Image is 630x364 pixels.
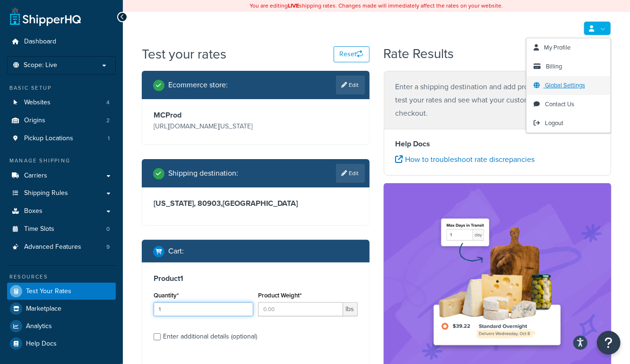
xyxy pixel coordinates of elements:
[26,288,71,296] span: Test Your Rates
[258,302,343,316] input: 0.00
[26,340,57,348] span: Help Docs
[7,238,116,256] a: Advanced Features9
[154,333,161,340] input: Enter additional details (optional)
[24,117,45,125] span: Origins
[7,130,116,147] a: Pickup Locations1
[7,335,116,352] a: Help Docs
[26,322,52,330] span: Analytics
[154,110,253,120] h3: MCProd
[597,331,621,355] button: Open Resource Center
[108,135,110,143] span: 1
[7,300,116,317] a: Marketplace
[7,220,116,238] li: Time Slots
[396,80,600,120] p: Enter a shipping destination and add products to your cart to test your rates and see what your c...
[168,169,238,178] h2: Shipping destination :
[258,292,302,299] label: Product Weight*
[396,154,535,165] a: How to troubleshoot rate discrepancies
[154,199,358,208] h3: [US_STATE], 80903 , [GEOGRAPHIC_DATA]
[154,274,358,283] h3: Product 1
[106,225,110,233] span: 0
[24,61,57,69] span: Scope: Live
[168,247,184,255] h2: Cart :
[7,94,116,111] li: Websites
[106,117,110,125] span: 2
[336,76,365,94] a: Edit
[7,84,116,92] div: Basic Setup
[334,46,370,62] button: Reset
[26,305,61,313] span: Marketplace
[288,1,300,10] b: LIVE
[154,120,253,133] p: [URL][DOMAIN_NAME][US_STATE]
[24,225,54,233] span: Time Slots
[7,130,116,147] li: Pickup Locations
[7,203,116,220] a: Boxes
[526,38,611,57] a: My Profile
[24,243,81,251] span: Advanced Features
[383,47,454,61] h2: Rate Results
[24,99,51,107] span: Websites
[7,157,116,165] div: Manage Shipping
[7,238,116,256] li: Advanced Features
[526,76,611,95] a: Global Settings
[526,95,611,114] a: Contact Us
[546,62,562,71] span: Billing
[7,33,116,51] a: Dashboard
[545,100,574,109] span: Contact Us
[7,112,116,129] li: Origins
[343,302,358,316] span: lbs
[168,81,228,89] h2: Ecommerce store :
[396,138,600,150] h4: Help Docs
[7,112,116,129] a: Origins2
[154,302,253,316] input: 0.0
[526,114,611,133] a: Logout
[24,207,43,215] span: Boxes
[336,164,365,183] a: Edit
[7,167,116,185] a: Carriers
[106,99,110,107] span: 4
[24,189,68,197] span: Shipping Rules
[526,57,611,76] a: Billing
[163,330,257,343] div: Enter additional details (optional)
[24,38,56,46] span: Dashboard
[7,318,116,335] a: Analytics
[7,185,116,202] a: Shipping Rules
[7,220,116,238] a: Time Slots0
[106,243,110,251] span: 9
[7,94,116,111] a: Websites4
[154,292,179,299] label: Quantity*
[545,119,563,127] span: Logout
[545,81,585,90] span: Global Settings
[7,273,116,281] div: Resources
[24,172,47,180] span: Carriers
[142,45,226,63] h1: Test your rates
[24,135,73,143] span: Pickup Locations
[7,283,116,300] a: Test Your Rates
[544,43,570,52] span: My Profile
